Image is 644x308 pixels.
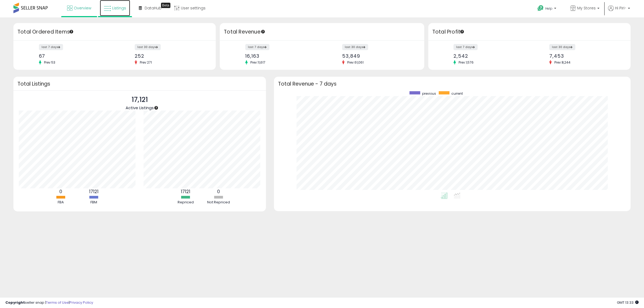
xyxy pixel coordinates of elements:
b: 17121 [181,188,190,195]
div: 2,542 [453,53,525,59]
div: 7,453 [549,53,621,59]
span: Prev: 1,576 [456,60,476,65]
span: current [451,91,463,96]
h3: Total Ordered Items [17,28,212,36]
label: last 30 days [549,44,575,50]
div: Tooltip anchor [161,3,170,8]
h3: Total Listings [17,82,262,86]
div: Tooltip anchor [69,29,74,34]
h3: Total Revenue [224,28,420,36]
span: Prev: 61,061 [345,60,366,65]
span: Prev: 11,617 [248,60,268,65]
span: Hi Piri- [615,5,626,11]
i: Get Help [537,5,544,12]
div: Tooltip anchor [261,29,265,34]
span: DataHub [145,5,162,11]
span: Prev: 8,244 [552,60,573,65]
div: 252 [135,53,207,59]
div: 16,163 [245,53,318,59]
div: FBM [78,200,110,205]
p: 17,121 [126,95,154,105]
div: Repriced [170,200,202,205]
label: last 30 days [342,44,368,50]
label: last 7 days [39,44,63,50]
span: Prev: 271 [137,60,155,65]
div: 67 [39,53,111,59]
span: Prev: 53 [41,60,58,65]
span: Listings [112,5,126,11]
span: Active Listings [126,105,154,111]
label: last 7 days [453,44,478,50]
span: My Stores [577,5,596,11]
a: Help [533,1,562,17]
span: Overview [74,5,91,11]
a: Hi Piri- [608,5,630,17]
div: Tooltip anchor [154,105,159,110]
div: 53,849 [342,53,415,59]
label: last 7 days [245,44,269,50]
span: previous [422,91,436,96]
div: Not Repriced [203,200,235,205]
b: 17121 [89,188,98,195]
h3: Total Revenue - 7 days [278,82,627,86]
div: Tooltip anchor [460,29,464,34]
b: 0 [59,188,62,195]
span: Help [545,6,552,11]
h3: Total Profit [432,28,627,36]
label: last 30 days [135,44,161,50]
b: 0 [217,188,220,195]
div: FBA [45,200,77,205]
